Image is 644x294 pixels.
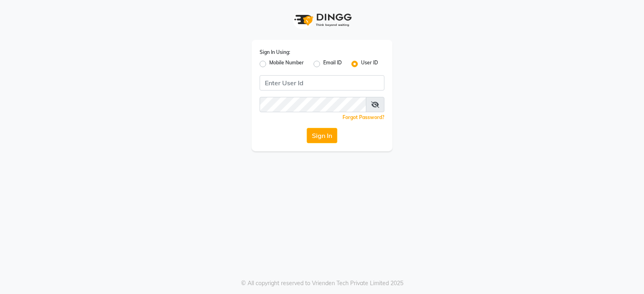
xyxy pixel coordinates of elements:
[343,114,384,120] a: Forgot Password?
[260,49,290,56] label: Sign In Using:
[307,128,337,143] button: Sign In
[260,75,384,90] input: Username
[323,59,342,69] label: Email ID
[269,59,304,69] label: Mobile Number
[361,59,378,69] label: User ID
[290,8,354,32] img: logo1.svg
[260,97,366,112] input: Username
